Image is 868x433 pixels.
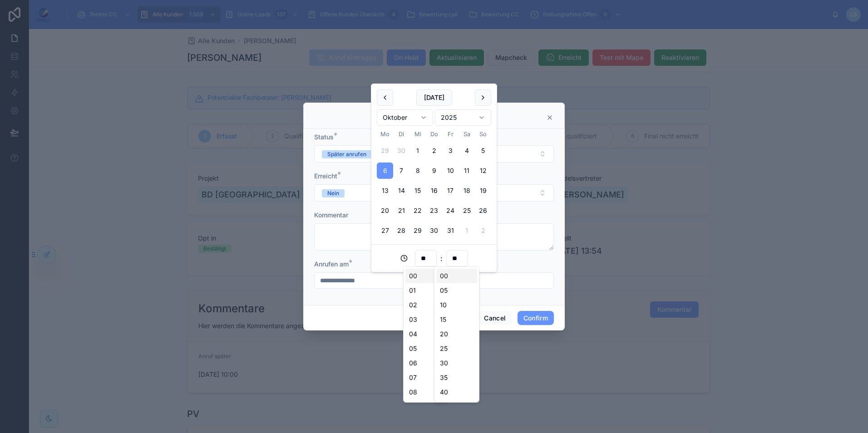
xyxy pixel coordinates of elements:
div: 00 [405,269,446,283]
button: Select Button [314,145,554,162]
th: Donnerstag [426,129,442,139]
button: Mittwoch, 8. Oktober 2025 [409,162,426,179]
div: 20 [436,327,477,341]
button: Dienstag, 21. Oktober 2025 [393,202,409,219]
div: 07 [405,370,446,385]
th: Sonntag [475,129,491,139]
button: Montag, 29. September 2025 [377,143,393,159]
button: Samstag, 18. Oktober 2025 [459,182,475,199]
button: Freitag, 31. Oktober 2025 [442,222,459,239]
button: Sonntag, 5. Oktober 2025 [475,143,491,159]
button: Donnerstag, 30. Oktober 2025 [426,222,442,239]
button: Donnerstag, 9. Oktober 2025 [426,162,442,179]
div: 04 [405,327,446,341]
div: 01 [405,283,446,298]
div: 30 [436,356,477,370]
th: Freitag [442,129,459,139]
button: Freitag, 3. Oktober 2025 [442,143,459,159]
button: Montag, 13. Oktober 2025 [377,182,393,199]
button: Confirm [518,311,554,325]
button: Dienstag, 14. Oktober 2025 [393,182,409,199]
span: Anrufen am [314,260,349,268]
button: Samstag, 11. Oktober 2025 [459,162,475,179]
div: 40 [436,385,477,399]
div: 05 [405,341,446,356]
table: Oktober 2025 [377,129,491,239]
button: Donnerstag, 23. Oktober 2025 [426,202,442,219]
div: Suggestions [403,266,449,403]
button: [DATE] [416,89,452,106]
div: 05 [436,283,477,298]
button: Montag, 20. Oktober 2025 [377,202,393,219]
button: Samstag, 1. November 2025 [459,222,475,239]
div: 35 [436,370,477,385]
div: 02 [405,298,446,312]
button: Donnerstag, 16. Oktober 2025 [426,182,442,199]
div: 45 [436,399,477,414]
button: Mittwoch, 29. Oktober 2025 [409,222,426,239]
button: Samstag, 25. Oktober 2025 [459,202,475,219]
div: 06 [405,356,446,370]
span: Status [314,133,334,141]
button: Sonntag, 26. Oktober 2025 [475,202,491,219]
button: Montag, 6. Oktober 2025, selected [377,162,393,179]
button: Dienstag, 7. Oktober 2025 [393,162,409,179]
button: Today, Mittwoch, 1. Oktober 2025 [409,143,426,159]
button: Mittwoch, 15. Oktober 2025 [409,182,426,199]
button: Freitag, 10. Oktober 2025 [442,162,459,179]
div: Nein [327,189,339,197]
div: : [377,250,491,266]
button: Montag, 27. Oktober 2025 [377,222,393,239]
button: Sonntag, 12. Oktober 2025 [475,162,491,179]
div: 00 [436,269,477,283]
div: Später anrufen [327,150,366,158]
th: Montag [377,129,393,139]
button: Freitag, 17. Oktober 2025 [442,182,459,199]
button: Mittwoch, 22. Oktober 2025 [409,202,426,219]
button: Sonntag, 19. Oktober 2025 [475,182,491,199]
button: Dienstag, 28. Oktober 2025 [393,222,409,239]
th: Dienstag [393,129,409,139]
th: Mittwoch [409,129,426,139]
div: 08 [405,385,446,399]
span: Kommentar [314,211,348,219]
button: Cancel [478,311,512,325]
div: Suggestions [434,266,479,403]
button: Select Button [314,184,554,202]
div: 15 [436,312,477,327]
button: Samstag, 4. Oktober 2025 [459,143,475,159]
div: 03 [405,312,446,327]
div: 09 [405,399,446,414]
button: Donnerstag, 2. Oktober 2025 [426,143,442,159]
th: Samstag [459,129,475,139]
button: Sonntag, 2. November 2025 [475,222,491,239]
span: Erreicht [314,172,337,180]
button: Dienstag, 30. September 2025 [393,143,409,159]
div: 10 [436,298,477,312]
button: Freitag, 24. Oktober 2025 [442,202,459,219]
div: 25 [436,341,477,356]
